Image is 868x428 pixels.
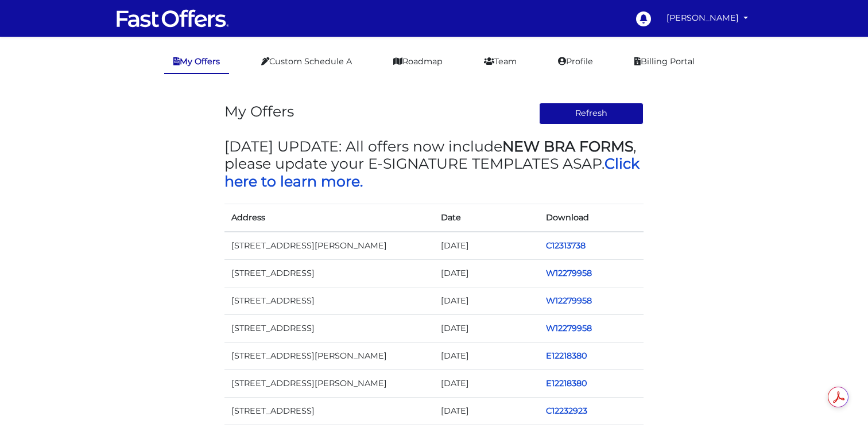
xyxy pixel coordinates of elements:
th: Download [539,204,644,232]
td: [STREET_ADDRESS][PERSON_NAME] [224,370,434,398]
a: Billing Portal [625,50,704,73]
td: [DATE] [434,342,539,369]
a: E12218380 [546,378,587,388]
td: [STREET_ADDRESS] [224,398,434,425]
a: My Offers [164,50,229,74]
td: [STREET_ADDRESS] [224,259,434,287]
td: [DATE] [434,314,539,342]
a: W12279958 [546,268,592,278]
strong: NEW BRA FORMS [502,138,633,155]
a: Roadmap [384,50,452,73]
td: [STREET_ADDRESS][PERSON_NAME] [224,342,434,369]
a: C12232923 [546,406,587,416]
a: C12313738 [546,240,586,251]
a: Click here to learn more. [224,155,640,189]
th: Date [434,204,539,232]
a: Profile [549,50,602,73]
td: [DATE] [434,370,539,398]
td: [DATE] [434,232,539,260]
a: Team [475,50,526,73]
a: E12218380 [546,351,587,361]
h3: My Offers [224,103,294,120]
a: W12279958 [546,323,592,333]
td: [DATE] [434,398,539,425]
h3: [DATE] UPDATE: All offers now include , please update your E-SIGNATURE TEMPLATES ASAP. [224,138,644,190]
td: [STREET_ADDRESS][PERSON_NAME] [224,232,434,260]
a: W12279958 [546,295,592,306]
td: [STREET_ADDRESS] [224,314,434,342]
td: [STREET_ADDRESS] [224,287,434,314]
td: [DATE] [434,287,539,314]
a: [PERSON_NAME] [662,7,753,29]
th: Address [224,204,434,232]
button: Refresh [539,103,644,124]
a: Custom Schedule A [252,50,361,73]
td: [DATE] [434,259,539,287]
